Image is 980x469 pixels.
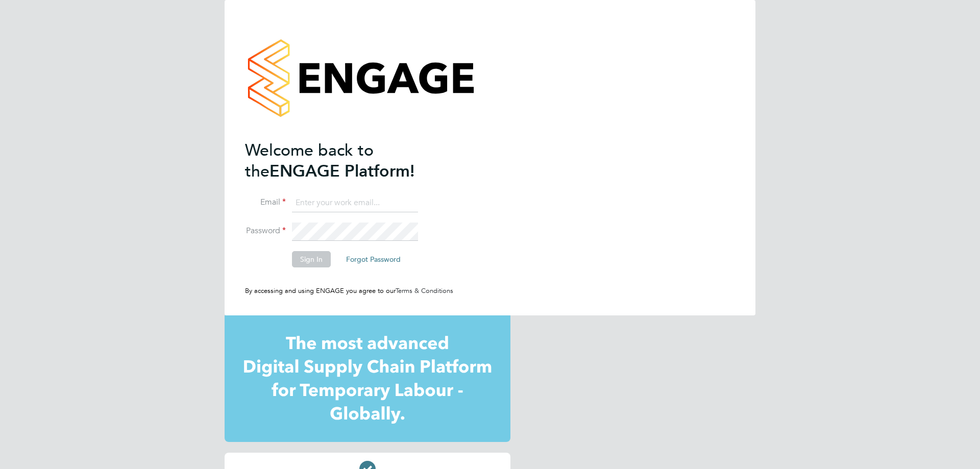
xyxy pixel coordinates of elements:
input: Enter your work email... [292,194,418,212]
button: Forgot Password [338,251,409,267]
button: Sign In [292,251,331,267]
span: By accessing and using ENGAGE you agree to our [245,286,453,295]
label: Password [245,226,286,236]
label: Email [245,197,286,208]
a: Terms & Conditions [396,286,453,295]
h2: ENGAGE Platform! [245,140,444,182]
span: Welcome back to the [245,140,374,181]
